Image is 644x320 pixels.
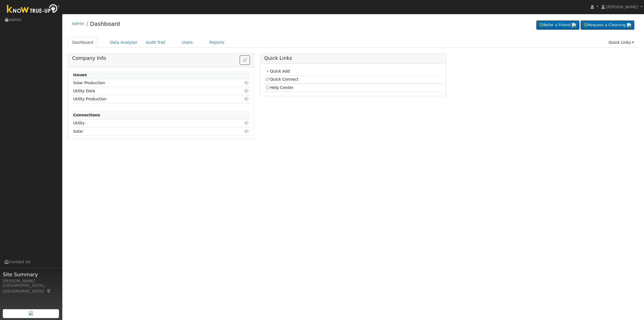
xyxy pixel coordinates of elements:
[244,129,249,133] i: Click to view
[572,23,576,27] img: retrieve
[265,77,298,81] a: Quick Connect
[3,283,59,294] div: [GEOGRAPHIC_DATA], [GEOGRAPHIC_DATA]
[244,89,249,93] i: Click to view
[581,21,634,30] a: Request a Cleaning
[68,37,98,48] a: Dashboard
[3,278,59,284] div: [PERSON_NAME]
[244,121,249,125] i: Click to view
[3,271,59,278] span: Site Summary
[4,3,62,16] img: Know True-Up
[106,37,142,48] a: Data Analyzer
[46,289,51,293] a: Map
[73,113,100,117] strong: Connections
[72,127,221,135] td: Solar
[142,37,169,48] a: Audit Trail
[244,97,249,101] i: Click to view
[72,95,221,103] td: Utility Production
[178,37,197,48] a: Users
[29,311,33,315] img: retrieve
[90,21,120,27] a: Dashboard
[265,85,293,90] a: Help Center
[604,37,638,48] a: Quick Links
[73,73,87,77] strong: Issues
[205,37,229,48] a: Reports
[72,79,221,87] td: Solar Production
[606,5,638,9] span: [PERSON_NAME]
[72,21,84,26] a: Admin
[72,55,250,61] h5: Company Info
[72,87,221,95] td: Utility Data
[536,21,580,30] a: Refer a Friend
[265,69,290,73] a: Quick Add
[72,119,221,127] td: Utility
[244,81,249,85] i: Click to view
[264,55,442,61] h5: Quick Links
[627,23,631,27] img: retrieve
